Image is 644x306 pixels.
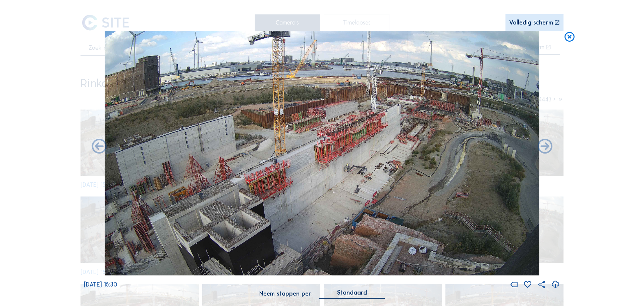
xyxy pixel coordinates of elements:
[509,20,553,26] div: Volledig scherm
[337,290,367,296] div: Standaard
[259,291,313,297] div: Neem stappen per:
[319,290,385,299] div: Standaard
[536,138,554,156] i: Back
[90,138,108,156] i: Forward
[105,31,539,276] img: Image
[84,281,117,288] span: [DATE] 15:30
